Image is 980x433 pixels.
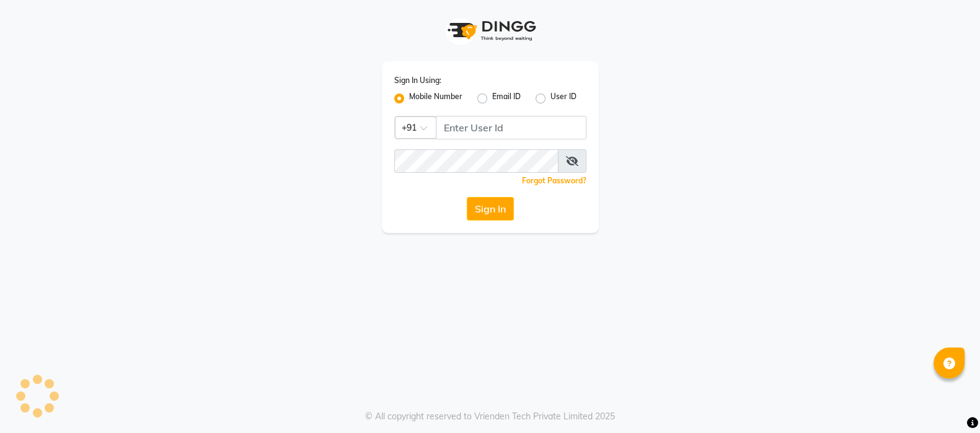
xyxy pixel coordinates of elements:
label: Sign In Using: [394,75,441,86]
label: Mobile Number [409,91,462,106]
label: User ID [550,91,576,106]
label: Email ID [492,91,521,106]
a: Forgot Password? [522,176,586,185]
input: Username [436,116,586,139]
input: Username [394,149,558,173]
button: Sign In [467,197,514,221]
img: logo1.svg [441,12,540,49]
